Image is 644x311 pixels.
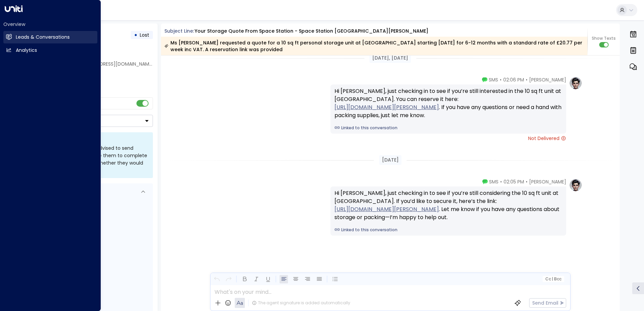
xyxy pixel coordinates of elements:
a: Analytics [3,44,97,57]
span: [PERSON_NAME] [529,178,566,185]
span: SMS [489,76,498,83]
h2: Analytics [16,47,37,54]
a: Leads & Conversations [3,31,97,43]
span: SMS [489,178,498,185]
span: 02:06 PM [503,76,524,83]
span: 02:05 PM [504,178,524,185]
span: Cc Bcc [545,277,561,281]
span: Subject Line: [164,28,194,34]
div: The agent signature is added automatically [252,300,350,306]
a: Linked to this conversation [334,227,562,233]
a: [URL][DOMAIN_NAME][PERSON_NAME] [334,205,439,213]
span: [PERSON_NAME] [529,76,566,83]
div: [DATE], [DATE] [369,53,411,63]
button: Redo [224,275,233,283]
div: [DATE] [379,155,401,165]
div: Hi [PERSON_NAME], just checking in to see if you’re still interested in the 10 sq ft unit at [GEO... [334,87,562,119]
h2: Leads & Conversations [16,34,70,41]
span: • [526,178,527,185]
div: Your storage quote from Space Station - Space Station [GEOGRAPHIC_DATA][PERSON_NAME] [195,28,428,35]
span: • [500,76,502,83]
span: • [526,76,527,83]
span: | [552,277,553,281]
h2: Overview [3,21,97,28]
span: Show Texts [592,35,616,41]
img: profile-logo.png [569,76,582,90]
img: profile-logo.png [569,178,582,192]
span: Not Delivered [528,135,566,142]
a: [URL][DOMAIN_NAME][PERSON_NAME] [334,103,439,111]
span: Lost [140,32,149,38]
button: Undo [213,275,221,283]
button: Cc|Bcc [542,276,564,282]
div: Hi [PERSON_NAME], just checking in to see if you’re still considering the 10 sq ft unit at [GEOGR... [334,189,562,221]
div: • [134,29,137,41]
a: Linked to this conversation [334,125,562,131]
span: • [500,178,502,185]
div: Ms [PERSON_NAME] requested a quote for a 10 sq ft personal storage unit at [GEOGRAPHIC_DATA] star... [164,39,584,53]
